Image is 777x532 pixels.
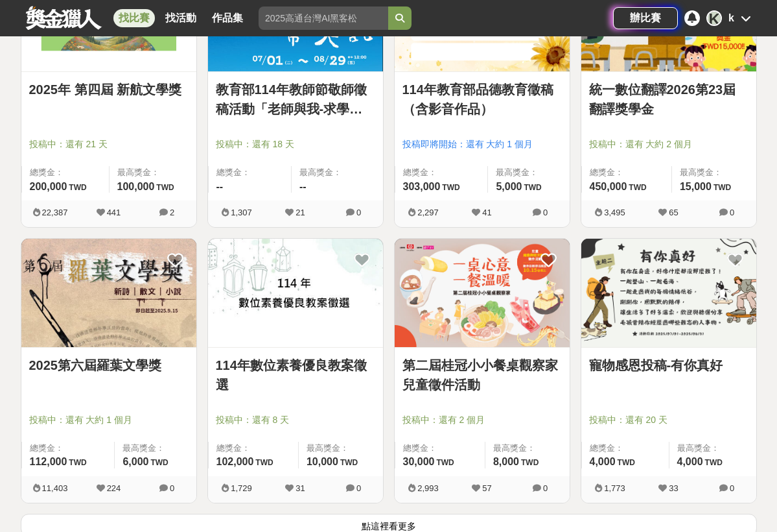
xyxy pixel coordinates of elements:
[356,483,361,493] span: 0
[170,208,174,217] span: 2
[216,442,290,455] span: 總獎金：
[216,80,375,119] a: 教育部114年教師節敬師徵稿活動「老師與我-求學時期的日常笑話」
[417,208,439,217] span: 2,297
[216,138,375,151] span: 投稿中：還有 18 天
[30,442,107,455] span: 總獎金：
[403,166,480,179] span: 總獎金：
[677,442,748,455] span: 最高獎金：
[402,80,562,119] a: 114年教育部品德教育徵稿（含影音作品）
[307,456,338,467] span: 10,000
[42,483,68,493] span: 11,403
[403,456,435,467] span: 30,000
[30,181,67,192] span: 200,000
[590,442,661,455] span: 總獎金：
[216,356,375,394] a: 114年數位素養優良教案徵選
[29,138,189,151] span: 投稿中：還有 21 天
[713,183,731,192] span: TWD
[677,456,703,467] span: 4,000
[42,208,68,217] span: 22,387
[705,458,723,467] span: TWD
[604,483,625,493] span: 1,773
[581,239,756,348] a: Cover Image
[589,413,748,427] span: 投稿中：還有 20 天
[340,458,358,467] span: TWD
[618,458,635,467] span: TWD
[160,9,202,27] a: 找活動
[402,138,562,151] span: 投稿即將開始：還有 大約 1 個月
[395,239,570,348] a: Cover Image
[21,239,196,347] img: Cover Image
[29,356,189,375] a: 2025第六屆羅葉文學獎
[590,166,664,179] span: 總獎金：
[356,208,361,217] span: 0
[69,183,86,192] span: TWD
[403,181,441,192] span: 303,000
[496,181,522,192] span: 5,000
[216,456,254,467] span: 102,000
[436,458,454,467] span: TWD
[113,9,155,27] a: 找比賽
[496,166,561,179] span: 最高獎金：
[208,239,383,348] a: Cover Image
[30,166,101,179] span: 總獎金：
[493,456,519,467] span: 8,000
[216,181,224,192] span: --
[669,208,678,217] span: 65
[107,208,121,217] span: 441
[69,458,86,467] span: TWD
[604,208,625,217] span: 3,495
[581,239,756,347] img: Cover Image
[122,456,148,467] span: 6,000
[156,183,174,192] span: TWD
[299,166,375,179] span: 最高獎金：
[299,181,307,192] span: --
[629,183,646,192] span: TWD
[403,442,477,455] span: 總獎金：
[589,80,748,119] a: 統一數位翻譯2026第23屆翻譯獎學金
[543,483,548,493] span: 0
[613,7,678,29] a: 辦比賽
[216,413,375,427] span: 投稿中：還有 8 天
[680,181,712,192] span: 15,000
[395,239,570,347] img: Cover Image
[231,483,252,493] span: 1,729
[170,483,174,493] span: 0
[231,208,252,217] span: 1,307
[208,239,383,347] img: Cover Image
[669,483,678,493] span: 33
[706,10,722,26] div: K
[730,483,734,493] span: 0
[589,356,748,375] a: 寵物感恩投稿-有你真好
[259,6,388,30] input: 2025高通台灣AI黑客松
[589,138,748,151] span: 投稿中：還有 大約 2 個月
[107,483,121,493] span: 224
[207,9,248,27] a: 作品集
[442,183,459,192] span: TWD
[117,181,155,192] span: 100,000
[29,413,189,427] span: 投稿中：還有 大約 1 個月
[307,442,375,455] span: 最高獎金：
[30,456,67,467] span: 112,000
[482,208,491,217] span: 41
[728,10,734,26] div: k
[402,356,562,394] a: 第二屆桂冠小小餐桌觀察家兒童徵件活動
[590,181,627,192] span: 450,000
[493,442,562,455] span: 最高獎金：
[482,483,491,493] span: 57
[117,166,189,179] span: 最高獎金：
[216,166,284,179] span: 總獎金：
[296,483,305,493] span: 31
[543,208,548,217] span: 0
[296,208,305,217] span: 21
[150,458,168,467] span: TWD
[590,456,616,467] span: 4,000
[122,442,188,455] span: 最高獎金：
[521,458,539,467] span: TWD
[680,166,748,179] span: 最高獎金：
[21,239,196,348] a: Cover Image
[29,80,189,99] a: 2025年 第四屆 新航文學獎
[417,483,439,493] span: 2,993
[255,458,273,467] span: TWD
[402,413,562,427] span: 投稿中：還有 2 個月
